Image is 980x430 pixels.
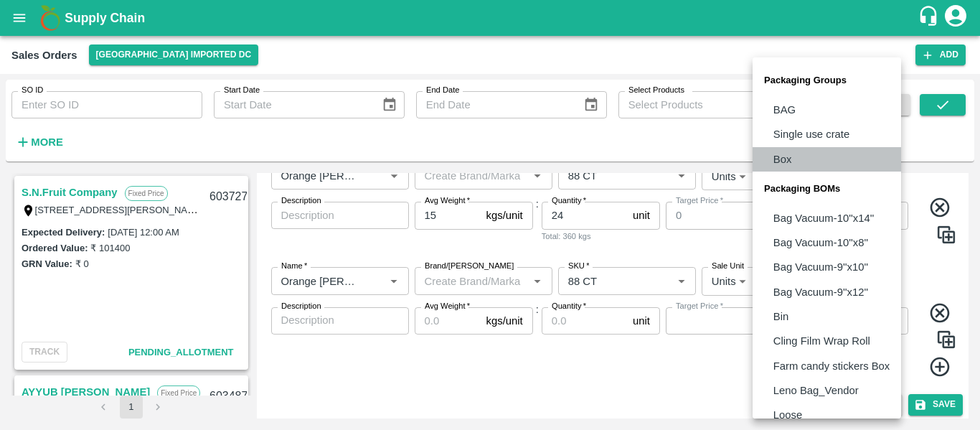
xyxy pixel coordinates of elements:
[773,102,796,118] p: BAG
[773,309,788,324] p: Bin
[773,358,890,374] p: Farm candy stickers Box
[753,172,901,206] li: Packaging BOMs
[773,284,868,300] p: Bag Vacuum-9''x12''
[773,235,868,251] p: Bag Vacuum-10''x8''
[773,151,792,167] p: Box
[773,407,802,423] p: Loose
[773,126,849,142] p: Single use crate
[773,333,870,349] p: Cling Film Wrap Roll
[773,259,868,275] p: Bag Vacuum-9''x10''
[773,210,875,226] p: Bag Vacuum-10''x14''
[753,63,901,98] li: Packaging Groups
[773,383,859,398] p: Leno Bag_Vendor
